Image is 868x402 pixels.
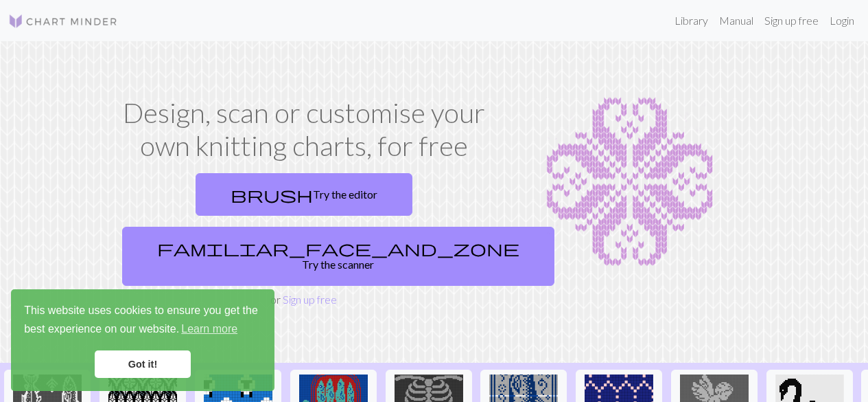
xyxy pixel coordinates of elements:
[283,293,337,306] a: Sign up free
[714,7,759,34] a: Manual
[122,227,554,286] a: Try the scanner
[669,7,714,34] a: Library
[11,289,274,391] div: cookieconsent
[231,185,313,204] span: brush
[95,350,191,378] a: dismiss cookie message
[824,7,860,34] a: Login
[179,319,239,339] a: learn more about cookies
[157,238,519,258] span: familiar_face_and_zone
[8,13,118,30] img: Logo
[117,168,491,308] div: or
[117,96,491,162] h1: Design, scan or customise your own knitting charts, for free
[196,173,412,216] a: Try the editor
[24,302,261,339] span: This website uses cookies to ensure you get the best experience on our website.
[508,96,752,268] img: Chart example
[759,7,824,34] a: Sign up free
